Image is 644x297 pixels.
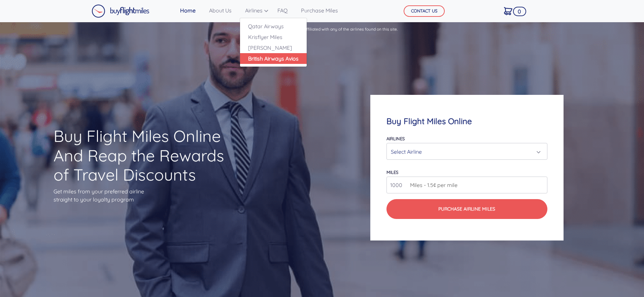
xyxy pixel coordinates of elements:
button: Purchase Airline Miles [386,199,547,219]
a: British Airways Avios [240,53,307,64]
a: Airlines [242,4,267,17]
label: Airlines [386,136,405,141]
span: Miles - 1.5¢ per mile [407,181,457,189]
div: Airlines [240,18,307,67]
a: Buy Flight Miles Logo [92,3,149,20]
a: Purchase Miles [298,4,341,17]
a: 0 [501,4,515,18]
img: Cart [504,7,512,15]
a: Home [177,4,198,17]
span: 0 [513,7,526,16]
h4: Buy Flight Miles Online [386,116,547,126]
a: Qatar Airways [240,21,307,32]
a: FAQ [275,4,290,17]
a: [PERSON_NAME] [240,42,307,53]
label: miles [386,170,398,175]
a: About Us [206,4,234,17]
h1: Buy Flight Miles Online And Reap the Rewards of Travel Discounts [54,126,236,185]
img: Buy Flight Miles Logo [92,4,149,18]
button: Select Airline [386,143,547,160]
button: CONTACT US [404,5,445,17]
a: Krisflyer Miles [240,32,307,42]
p: Get miles from your preferred airline straight to your loyalty program [54,187,236,203]
div: Select Airline [391,145,539,158]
